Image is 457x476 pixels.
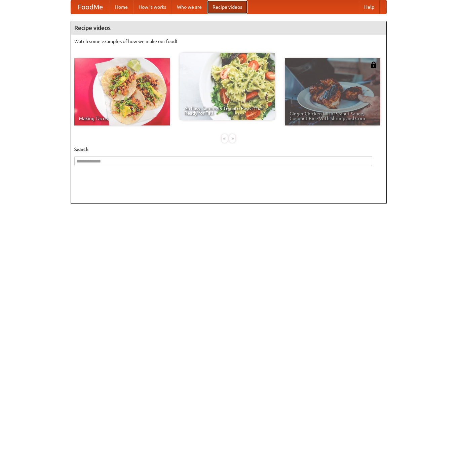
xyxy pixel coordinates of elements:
a: Home [110,0,133,14]
span: An Easy, Summery Tomato Pasta That's Ready for Fall [184,106,270,115]
img: 483408.png [370,62,377,68]
div: » [229,134,235,143]
a: An Easy, Summery Tomato Pasta That's Ready for Fall [180,53,275,120]
a: Who we are [172,0,207,14]
h4: Recipe videos [71,21,386,35]
span: Making Tacos [79,116,165,121]
a: Help [359,0,380,14]
h5: Search [74,146,383,153]
div: « [222,134,228,143]
a: Making Tacos [74,58,170,125]
p: Watch some examples of how we make our food! [74,38,383,45]
a: How it works [133,0,172,14]
a: FoodMe [71,0,110,14]
a: Recipe videos [207,0,247,14]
